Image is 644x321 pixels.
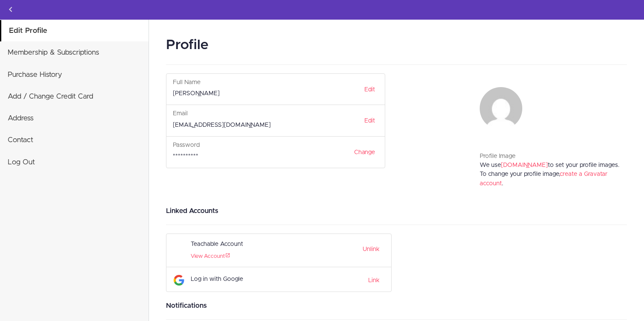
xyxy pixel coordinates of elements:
[174,275,184,286] img: Google Logo
[349,145,381,160] a: Change
[173,109,188,118] label: Email
[359,82,381,97] a: Edit
[166,301,627,311] h3: Notifications
[368,275,380,285] a: Link
[1,20,149,41] a: Edit Profile
[363,242,380,254] a: Unlink
[166,35,627,56] h2: Profile
[173,141,200,150] label: Password
[480,161,621,197] div: We use to set your profile images. To change your profile image, .
[166,206,627,216] h3: Linked Accounts
[501,162,548,168] a: [DOMAIN_NAME]
[173,89,220,98] label: [PERSON_NAME]
[359,114,381,128] a: Edit
[480,152,621,161] div: Profile Image
[191,271,326,287] div: Log in with Google
[480,171,607,186] a: create a Gravatar account
[173,121,271,130] label: [EMAIL_ADDRESS][DOMAIN_NAME]
[173,78,200,87] label: Full Name
[191,254,230,259] a: View Account
[480,87,522,130] img: orlandoj2ee@gmail.com
[6,4,16,15] svg: Back to courses
[191,238,326,251] div: Teachable Account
